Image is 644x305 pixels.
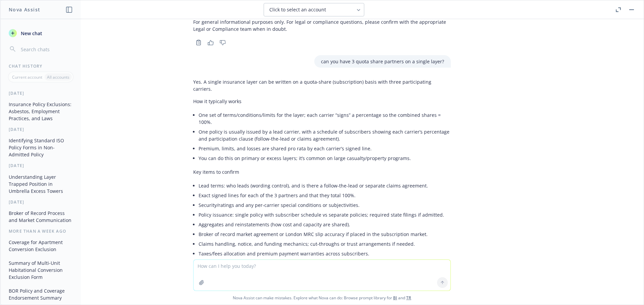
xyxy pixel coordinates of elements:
[47,74,69,80] p: All accounts
[12,74,42,80] p: Current account
[199,220,451,229] li: Aggregates and reinstatements (how cost and capacity are shared).
[199,249,451,258] li: Taxes/fees allocation and premium payment warranties across subscribers.
[199,153,451,163] li: You can do this on primary or excess layers; it’s common on large casualty/property programs.
[199,210,451,220] li: Policy issuance: single policy with subscriber schedule vs separate policies; required state fili...
[6,171,75,197] button: Understanding Layer Trapped Position in Umbrella Excess Towers
[199,127,451,144] li: One policy is usually issued by a lead carrier, with a schedule of subscribers showing each carri...
[6,285,75,303] button: BOR Policy and Coverage Endorsement Summary
[321,58,444,65] p: can you have 3 quota share partners on a single layer?
[199,190,451,200] li: Exact signed lines for each of the 3 partners and that they total 100%.
[269,6,326,13] span: Click to select an account
[199,181,451,190] li: Lead terms: who leads (wording control), and is there a follow-the-lead or separate claims agreem...
[3,291,641,305] span: Nova Assist can make mistakes. Explore what Nova can do: Browse prompt library for and
[1,63,81,69] div: Chat History
[6,99,75,124] button: Insurance Policy Exclusions: Asbestos, Employment Practices, and Laws
[199,239,451,249] li: Claims handling, notice, and funding mechanics; cut‑throughs or trust arrangements if needed.
[193,18,451,32] p: For general informational purposes only. For legal or compliance questions, please confirm with t...
[199,200,451,210] li: Security/ratings and any per‑carrier special conditions or subjectivities.
[6,27,75,39] button: New chat
[199,110,451,127] li: One set of terms/conditions/limits for the layer; each carrier “signs” a percentage so the combin...
[199,144,451,153] li: Premium, limits, and losses are shared pro rata by each carrier’s signed line.
[264,3,364,16] button: Click to select an account
[9,6,40,13] h1: Nova Assist
[406,295,411,301] a: TR
[1,163,81,168] div: [DATE]
[217,38,228,47] button: Thumbs down
[1,199,81,205] div: [DATE]
[1,228,81,234] div: More than a week ago
[6,237,75,255] button: Coverage for Apartment Conversion Exclusion
[196,40,202,46] svg: Copy to clipboard
[6,135,75,160] button: Identifying Standard ISO Policy Forms in Non-Admitted Policy
[393,295,397,301] a: BI
[6,257,75,283] button: Summary of Multi-Unit Habitational Conversion Exclusion Form
[19,30,42,37] span: New chat
[6,208,75,226] button: Broker of Record Process and Market Communication
[1,127,81,132] div: [DATE]
[199,229,451,239] li: Broker of record market agreement or London MRC slip accuracy if placed in the subscription market.
[193,98,451,105] p: How it typically works
[193,78,451,92] p: Yes. A single insurance layer can be written on a quota-share (subscription) basis with three par...
[1,90,81,96] div: [DATE]
[193,168,451,175] p: Key items to confirm
[19,45,73,54] input: Search chats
